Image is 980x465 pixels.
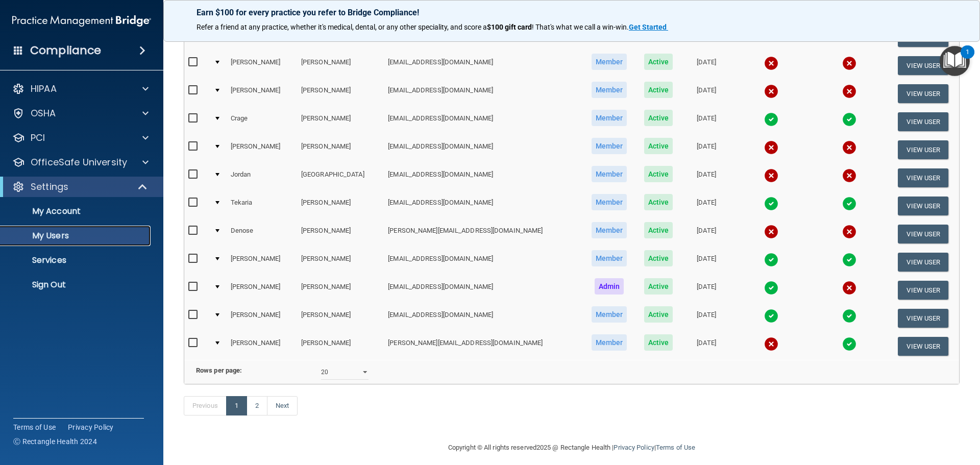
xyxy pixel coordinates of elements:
[68,422,114,432] a: Privacy Policy
[31,132,45,144] p: PCI
[13,422,56,432] a: Terms of Use
[842,168,856,183] img: cross.ca9f0e7f.svg
[681,108,732,136] td: [DATE]
[898,56,948,75] button: View User
[898,84,948,103] button: View User
[629,23,668,31] a: Get Started
[297,248,384,276] td: [PERSON_NAME]
[247,396,267,415] a: 2
[31,181,68,193] p: Settings
[644,306,673,323] span: Active
[898,281,948,300] button: View User
[592,110,627,126] span: Member
[592,306,627,323] span: Member
[644,138,673,154] span: Active
[7,231,146,241] p: My Users
[592,166,627,182] span: Member
[197,8,947,17] p: Earn $100 for every practice you refer to Bridge Compliance!
[644,110,673,126] span: Active
[297,108,384,136] td: [PERSON_NAME]
[227,52,297,80] td: [PERSON_NAME]
[12,156,149,168] a: OfficeSafe University
[31,107,56,119] p: OSHA
[644,194,673,210] span: Active
[227,80,297,108] td: [PERSON_NAME]
[614,444,654,451] a: Privacy Policy
[592,54,627,70] span: Member
[842,337,856,351] img: tick.e7d51cea.svg
[898,168,948,187] button: View User
[764,197,778,211] img: tick.e7d51cea.svg
[297,220,384,248] td: [PERSON_NAME]
[7,280,146,290] p: Sign Out
[487,23,532,31] strong: $100 gift card
[595,278,624,295] span: Admin
[227,332,297,360] td: [PERSON_NAME]
[681,248,732,276] td: [DATE]
[966,52,969,65] div: 1
[764,56,778,70] img: cross.ca9f0e7f.svg
[842,225,856,239] img: cross.ca9f0e7f.svg
[681,136,732,164] td: [DATE]
[227,108,297,136] td: Crage
[12,83,149,95] a: HIPAA
[384,164,582,192] td: [EMAIL_ADDRESS][DOMAIN_NAME]
[842,197,856,211] img: tick.e7d51cea.svg
[227,192,297,220] td: Tekaria
[12,181,148,193] a: Settings
[898,309,948,328] button: View User
[226,396,247,415] a: 1
[297,164,384,192] td: [GEOGRAPHIC_DATA]
[898,337,948,356] button: View User
[842,112,856,127] img: tick.e7d51cea.svg
[267,396,298,415] a: Next
[592,138,627,154] span: Member
[31,83,57,95] p: HIPAA
[898,140,948,159] button: View User
[227,276,297,304] td: [PERSON_NAME]
[384,80,582,108] td: [EMAIL_ADDRESS][DOMAIN_NAME]
[898,197,948,215] button: View User
[681,220,732,248] td: [DATE]
[681,332,732,360] td: [DATE]
[297,276,384,304] td: [PERSON_NAME]
[227,220,297,248] td: Denose
[644,278,673,295] span: Active
[842,281,856,295] img: cross.ca9f0e7f.svg
[764,225,778,239] img: cross.ca9f0e7f.svg
[764,337,778,351] img: cross.ca9f0e7f.svg
[764,309,778,323] img: tick.e7d51cea.svg
[842,56,856,70] img: cross.ca9f0e7f.svg
[898,225,948,243] button: View User
[764,281,778,295] img: tick.e7d51cea.svg
[764,140,778,155] img: cross.ca9f0e7f.svg
[384,220,582,248] td: [PERSON_NAME][EMAIL_ADDRESS][DOMAIN_NAME]
[297,52,384,80] td: [PERSON_NAME]
[384,304,582,332] td: [EMAIL_ADDRESS][DOMAIN_NAME]
[13,436,97,447] span: Ⓒ Rectangle Health 2024
[656,444,695,451] a: Terms of Use
[898,253,948,272] button: View User
[384,276,582,304] td: [EMAIL_ADDRESS][DOMAIN_NAME]
[644,54,673,70] span: Active
[592,250,627,266] span: Member
[842,253,856,267] img: tick.e7d51cea.svg
[227,304,297,332] td: [PERSON_NAME]
[7,255,146,265] p: Services
[592,194,627,210] span: Member
[297,192,384,220] td: [PERSON_NAME]
[764,168,778,183] img: cross.ca9f0e7f.svg
[30,43,101,58] h4: Compliance
[12,132,149,144] a: PCI
[842,309,856,323] img: tick.e7d51cea.svg
[592,82,627,98] span: Member
[31,156,127,168] p: OfficeSafe University
[196,366,242,374] b: Rows per page:
[842,140,856,155] img: cross.ca9f0e7f.svg
[644,166,673,182] span: Active
[184,396,227,415] a: Previous
[385,431,758,464] div: Copyright © All rights reserved 2025 @ Rectangle Health | |
[842,84,856,99] img: cross.ca9f0e7f.svg
[384,136,582,164] td: [EMAIL_ADDRESS][DOMAIN_NAME]
[592,222,627,238] span: Member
